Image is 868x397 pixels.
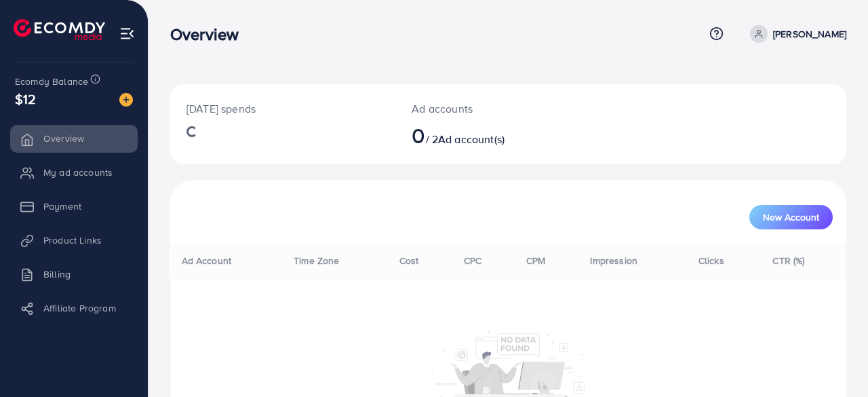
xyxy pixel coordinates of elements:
p: [PERSON_NAME] [773,26,846,42]
p: Ad accounts [412,100,548,117]
span: Ecomdy Balance [15,75,88,88]
span: New Account [763,212,819,222]
img: logo [14,19,105,40]
h3: Overview [170,24,250,44]
h2: / 2 [412,122,548,148]
img: image [119,93,133,107]
span: $12 [15,89,36,109]
img: menu [119,26,135,41]
button: New Account [749,205,833,229]
span: 0 [412,119,425,151]
a: [PERSON_NAME] [745,25,846,43]
span: Ad account(s) [438,132,505,147]
p: [DATE] spends [186,100,379,117]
